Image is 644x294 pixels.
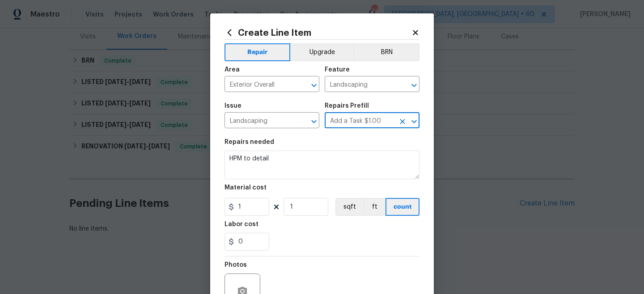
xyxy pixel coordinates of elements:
[325,103,369,109] h5: Repairs Prefill
[225,28,411,38] h2: Create Line Item
[363,198,386,216] button: ft
[225,67,240,73] h5: Area
[290,43,354,61] button: Upgrade
[225,262,247,268] h5: Photos
[225,221,258,227] h5: Labor cost
[408,115,420,128] button: Open
[225,151,419,179] textarea: HPM to detail
[225,185,267,191] h5: Material cost
[396,115,409,128] button: Clear
[308,79,320,92] button: Open
[225,43,290,61] button: Repair
[225,139,274,145] h5: Repairs needed
[354,43,419,61] button: BRN
[225,103,241,109] h5: Issue
[325,67,350,73] h5: Feature
[408,79,420,92] button: Open
[386,198,419,216] button: count
[335,198,363,216] button: sqft
[308,115,320,128] button: Open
